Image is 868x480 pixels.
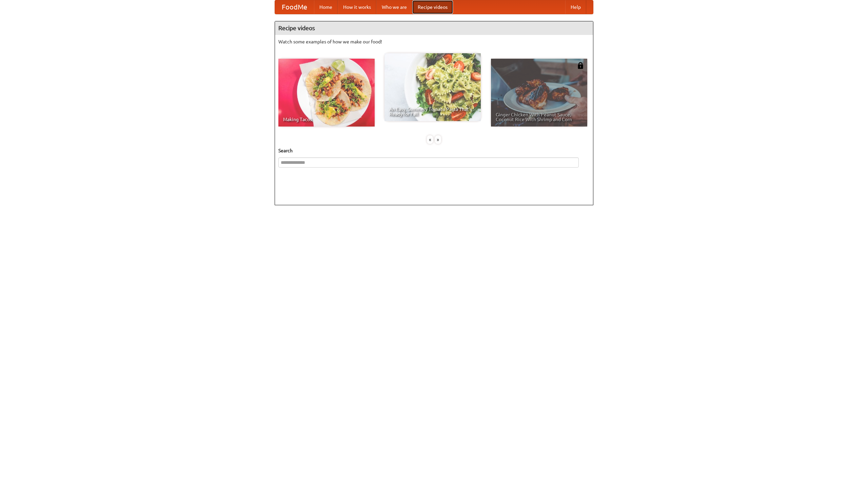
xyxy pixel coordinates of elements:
div: » [435,135,441,144]
span: Making Tacos [283,117,370,122]
a: How it works [338,0,376,14]
a: Who we are [376,0,412,14]
img: 483408.png [577,62,584,69]
a: Help [565,0,586,14]
a: An Easy, Summery Tomato Pasta That's Ready for Fall [384,53,481,121]
a: Making Tacos [278,59,375,127]
h5: Search [278,147,590,154]
div: « [427,135,433,144]
p: Watch some examples of how we make our food! [278,38,590,45]
h4: Recipe videos [275,21,593,35]
span: An Easy, Summery Tomato Pasta That's Ready for Fall [389,107,476,116]
a: FoodMe [275,0,314,14]
a: Home [314,0,338,14]
a: Recipe videos [412,0,453,14]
